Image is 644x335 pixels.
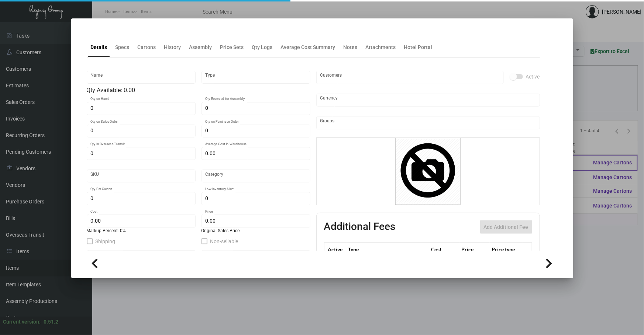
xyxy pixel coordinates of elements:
[164,43,181,51] div: History
[320,120,536,126] input: Add new..
[116,43,130,51] div: Specs
[347,243,429,256] th: Type
[44,318,58,326] div: 0.51.2
[344,43,358,51] div: Notes
[138,43,156,51] div: Cartons
[281,43,335,51] div: Average Cost Summary
[91,43,107,51] div: Details
[324,243,347,256] th: Active
[324,220,396,234] h2: Additional Fees
[484,224,528,230] span: Add Additional Fee
[459,243,490,256] th: Price
[96,237,116,246] span: Shipping
[189,43,212,51] div: Assembly
[480,220,532,234] button: Add Additional Fee
[320,74,500,80] input: Add new..
[87,86,310,95] div: Qty Available: 0.00
[404,43,433,51] div: Hotel Portal
[429,243,459,256] th: Cost
[252,43,273,51] div: Qty Logs
[366,43,396,51] div: Attachments
[490,243,523,256] th: Price type
[210,237,238,246] span: Non-sellable
[526,72,540,81] span: Active
[3,318,41,326] div: Current version:
[220,43,244,51] div: Price Sets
